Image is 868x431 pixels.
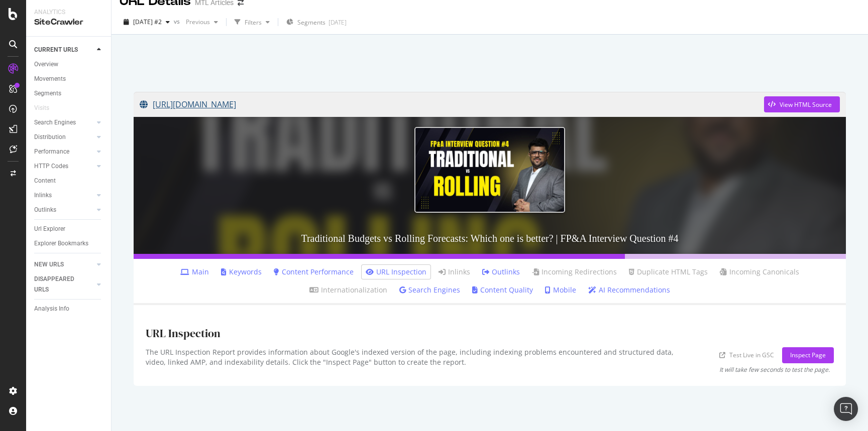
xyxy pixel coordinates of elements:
a: Content [34,176,104,186]
div: [DATE] [329,18,347,27]
a: Inlinks [439,267,470,277]
a: [URL][DOMAIN_NAME] [140,92,764,117]
button: Filters [231,14,274,30]
a: Search Engines [34,117,94,128]
span: Segments [297,18,325,27]
div: Search Engines [34,117,76,128]
a: Distribution [34,132,94,142]
a: Duplicate HTML Tags [629,267,708,277]
h3: Traditional Budgets vs Rolling Forecasts: Which one is better? | FP&A Interview Question #4 [134,223,846,254]
a: Test Live in GSC [719,350,774,360]
div: Explorer Bookmarks [34,238,88,249]
a: Content Performance [274,267,354,277]
a: Incoming Redirections [532,267,617,277]
a: AI Recommendations [588,285,670,295]
a: Outlinks [482,267,520,277]
a: Url Explorer [34,224,104,234]
a: CURRENT URLS [34,45,94,55]
button: [DATE] #2 [120,14,174,30]
div: Movements [34,74,66,84]
div: The URL Inspection Report provides information about Google's indexed version of the page, includ... [146,347,683,374]
div: Distribution [34,132,66,142]
div: It will take few seconds to test the page. [719,365,830,374]
div: HTTP Codes [34,161,68,172]
span: vs [174,17,182,26]
div: Analysis Info [34,304,69,314]
a: Incoming Canonicals [720,267,799,277]
a: HTTP Codes [34,161,94,172]
a: Main [180,267,209,277]
h1: URL Inspection [146,327,221,339]
a: Performance [34,147,94,157]
button: View HTML Source [764,96,840,112]
div: SiteCrawler [34,17,103,28]
a: Inlinks [34,190,94,201]
div: Segments [34,88,61,99]
img: Traditional Budgets vs Rolling Forecasts: Which one is better? | FP&A Interview Question #4 [414,127,565,213]
div: Overview [34,59,58,70]
div: Open Intercom Messenger [834,397,858,421]
a: Overview [34,59,104,70]
div: Analytics [34,8,103,17]
div: Url Explorer [34,224,65,234]
a: Mobile [545,285,576,295]
div: Filters [245,18,262,27]
div: Outlinks [34,205,56,215]
a: Search Engines [399,285,460,295]
a: Movements [34,74,104,84]
div: DISAPPEARED URLS [34,274,85,295]
a: Keywords [221,267,262,277]
a: Outlinks [34,205,94,215]
a: Segments [34,88,104,99]
div: Visits [34,103,49,113]
div: Inlinks [34,190,52,201]
button: Previous [182,14,222,30]
div: Content [34,176,56,186]
div: Inspect Page [790,351,826,359]
a: Internationalization [309,285,387,295]
a: DISAPPEARED URLS [34,274,94,295]
button: Segments[DATE] [282,14,351,30]
a: NEW URLS [34,259,94,270]
a: URL Inspection [366,267,426,277]
button: Inspect Page [782,347,834,363]
a: Content Quality [472,285,533,295]
a: Analysis Info [34,304,104,314]
span: 2025 Sep. 26th #2 [133,18,162,26]
div: CURRENT URLS [34,45,78,55]
span: Previous [182,18,210,26]
div: View HTML Source [780,100,832,109]
div: NEW URLS [34,259,64,270]
div: Performance [34,147,69,157]
a: Explorer Bookmarks [34,238,104,249]
a: Visits [34,103,59,113]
